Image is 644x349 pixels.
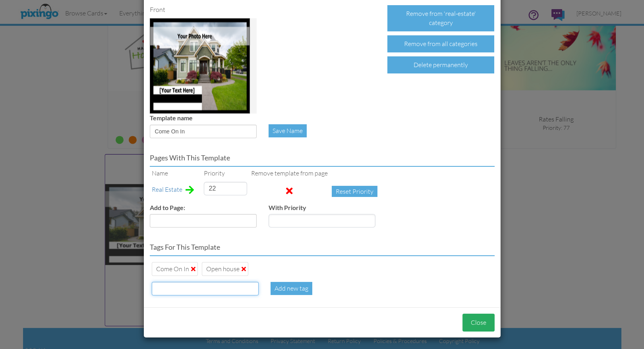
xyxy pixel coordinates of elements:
[202,167,249,180] td: Priority
[206,265,246,273] span: Open house
[150,243,495,251] h4: Tags for this template
[271,282,312,295] div: Add new tag
[150,154,495,162] h4: Pages with this template
[269,124,307,137] div: Save Name
[150,18,250,114] img: 20250813-190626-594089b26570-250.png
[150,203,185,212] label: Add to Page:
[249,167,330,180] td: Remove template from page
[387,35,494,52] div: Remove from all categories
[387,56,494,73] div: Delete permanently
[387,5,494,31] div: Remove from 'real-estate' category
[152,185,182,194] a: Real Estate
[156,265,195,273] span: Come On In
[150,5,257,14] div: Front
[269,203,306,212] label: With Priority
[332,186,377,197] button: Reset Priority
[462,314,495,332] button: Close
[150,167,202,180] td: Name
[150,114,193,123] label: Template name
